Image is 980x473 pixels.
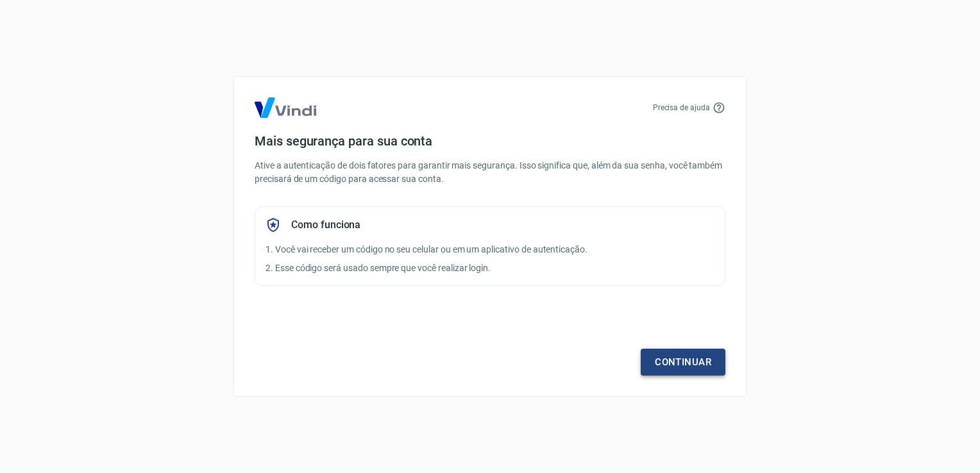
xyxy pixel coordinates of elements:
p: Precisa de ajuda [653,102,710,113]
p: 2. Esse código será usado sempre que você realizar login. [266,261,714,275]
h5: Como funciona [291,219,360,231]
p: 1. Você vai receber um código no seu celular ou em um aplicativo de autenticação. [266,243,714,256]
img: Logo Vind [255,97,316,118]
a: Continuar [641,349,725,376]
p: Ative a autenticação de dois fatores para garantir mais segurança. Isso significa que, além da su... [255,159,725,186]
h4: Mais segurança para sua conta [255,133,725,149]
